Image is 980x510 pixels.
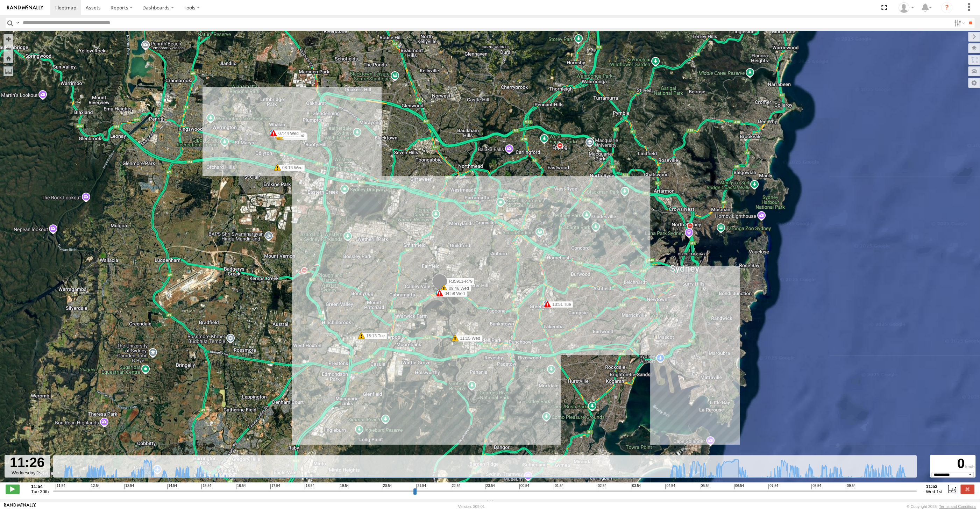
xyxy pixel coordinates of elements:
[4,503,36,510] a: Visit our Website
[31,484,49,489] strong: 11:54
[951,18,966,28] label: Search Filter Options
[444,285,471,292] label: 09:46 Wed
[907,504,976,509] div: © Copyright 2025 -
[90,484,100,489] span: 12:54
[939,504,976,509] a: Terms and Conditions
[458,504,485,509] div: Version: 309.01
[361,333,387,339] label: 15:13 Tue
[274,130,301,137] label: 07:44 Wed
[279,132,306,139] label: 07:16 Wed
[451,484,461,489] span: 22:54
[631,484,641,489] span: 03:54
[440,290,467,297] label: 04:58 Wed
[455,335,482,342] label: 11:15 Wed
[440,290,465,296] label: 16:36 Tue
[926,489,942,494] span: Wed 1st Oct 2025
[554,484,563,489] span: 01:54
[416,484,426,489] span: 21:54
[305,484,314,489] span: 18:54
[734,484,744,489] span: 06:54
[931,456,974,472] div: 0
[926,484,942,489] strong: 11:53
[665,484,675,489] span: 04:54
[167,484,177,489] span: 14:54
[941,2,952,13] i: ?
[449,279,472,283] span: RJ5911-R79
[846,484,855,489] span: 09:54
[700,484,710,489] span: 05:54
[124,484,134,489] span: 13:54
[3,53,13,63] button: Zoom Home
[382,484,392,489] span: 20:54
[56,484,65,489] span: 11:54
[968,78,980,88] label: Map Settings
[768,484,778,489] span: 07:54
[811,484,821,489] span: 08:54
[280,134,307,140] label: 07:13 Wed
[519,484,529,489] span: 00:54
[270,484,280,489] span: 17:54
[896,2,916,13] div: Quang MAC
[485,484,495,489] span: 23:54
[277,165,305,171] label: 08:16 Wed
[7,5,43,10] img: rand-logo.svg
[6,484,20,494] label: Play/Stop
[960,484,974,494] label: Close
[339,484,349,489] span: 19:54
[236,484,246,489] span: 16:54
[3,34,13,44] button: Zoom in
[31,489,49,494] span: Tue 30th Sep 2025
[3,66,13,76] label: Measure
[201,484,211,489] span: 15:54
[597,484,606,489] span: 02:54
[547,301,573,308] label: 13:51 Tue
[15,18,20,28] label: Search Query
[3,44,13,53] button: Zoom out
